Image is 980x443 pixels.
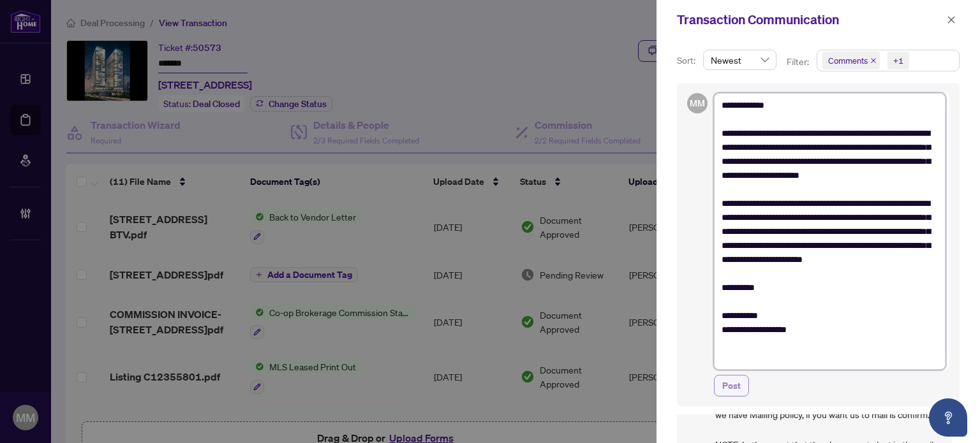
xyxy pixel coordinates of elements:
[787,55,811,69] p: Filter:
[828,54,868,67] span: Comments
[714,375,749,396] button: Post
[722,375,741,396] span: Post
[929,398,967,437] button: Open asap
[870,57,877,64] span: close
[677,54,698,68] p: Sort:
[711,50,769,69] span: Newest
[690,96,704,110] span: MM
[822,52,880,69] span: Comments
[893,54,903,67] div: +1
[677,10,943,29] div: Transaction Communication
[947,15,956,24] span: close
